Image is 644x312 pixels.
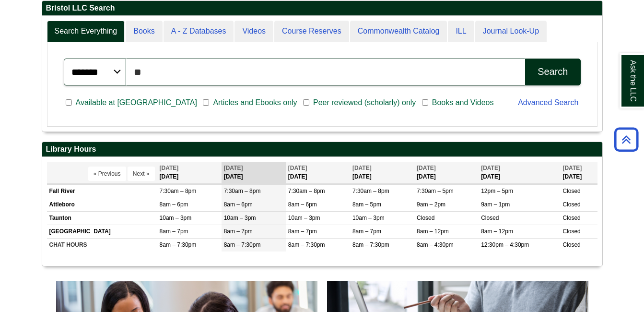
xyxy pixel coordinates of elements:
[562,215,580,221] span: Closed
[42,1,602,16] h2: Bristol LLC Search
[350,162,414,183] th: [DATE]
[288,241,325,248] span: 8am – 7:30pm
[479,162,560,183] th: [DATE]
[47,21,125,42] a: Search Everything
[274,21,349,42] a: Course Reserves
[286,162,350,183] th: [DATE]
[47,184,157,198] td: Fall River
[209,97,301,108] span: Articles and Ebooks only
[164,21,234,42] a: A - Z Databases
[481,201,510,208] span: 9am – 1pm
[518,98,578,107] a: Advanced Search
[352,201,381,208] span: 8am – 5pm
[352,228,381,235] span: 8am – 7pm
[224,241,261,248] span: 8am – 7:30pm
[224,165,243,171] span: [DATE]
[160,241,197,248] span: 8am – 7:30pm
[47,198,157,211] td: Attleboro
[350,21,447,42] a: Commonwealth Catalog
[352,215,385,221] span: 10am – 3pm
[417,188,454,194] span: 7:30am – 5pm
[481,215,499,221] span: Closed
[352,188,389,194] span: 7:30am – 8pm
[224,188,261,194] span: 7:30am – 8pm
[560,162,597,183] th: [DATE]
[288,165,307,171] span: [DATE]
[481,188,513,194] span: 12pm – 5pm
[224,215,256,221] span: 10am – 3pm
[525,59,580,85] button: Search
[160,228,188,235] span: 8am – 7pm
[303,98,309,107] input: Peer reviewed (scholarly) only
[126,21,162,42] a: Books
[422,98,428,107] input: Books and Videos
[417,228,449,235] span: 8am – 12pm
[562,228,580,235] span: Closed
[157,162,222,183] th: [DATE]
[309,97,420,108] span: Peer reviewed (scholarly) only
[417,201,445,208] span: 9am – 2pm
[288,228,317,235] span: 8am – 7pm
[288,188,325,194] span: 7:30am – 8pm
[72,97,201,108] span: Available at [GEOGRAPHIC_DATA]
[481,241,529,248] span: 12:30pm – 4:30pm
[481,228,513,235] span: 8am – 12pm
[160,165,179,171] span: [DATE]
[562,201,580,208] span: Closed
[288,201,317,208] span: 8am – 6pm
[203,98,209,107] input: Articles and Ebooks only
[448,21,474,42] a: ILL
[352,165,372,171] span: [DATE]
[47,225,157,239] td: [GEOGRAPHIC_DATA]
[160,201,188,208] span: 8am – 6pm
[42,142,602,157] h2: Library Hours
[481,165,500,171] span: [DATE]
[562,165,582,171] span: [DATE]
[224,201,253,208] span: 8am – 6pm
[611,133,642,146] a: Back to Top
[562,188,580,194] span: Closed
[428,97,498,108] span: Books and Videos
[288,215,320,221] span: 10am – 3pm
[160,188,197,194] span: 7:30am – 8pm
[88,167,126,181] button: « Previous
[224,228,253,235] span: 8am – 7pm
[66,98,72,107] input: Available at [GEOGRAPHIC_DATA]
[234,21,273,42] a: Videos
[160,215,192,221] span: 10am – 3pm
[128,167,155,181] button: Next »
[417,165,436,171] span: [DATE]
[414,162,479,183] th: [DATE]
[417,241,454,248] span: 8am – 4:30pm
[475,21,547,42] a: Journal Look-Up
[417,215,434,221] span: Closed
[562,241,580,248] span: Closed
[538,66,568,77] div: Search
[47,212,157,225] td: Taunton
[47,239,157,252] td: CHAT HOURS
[222,162,286,183] th: [DATE]
[352,241,389,248] span: 8am – 7:30pm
